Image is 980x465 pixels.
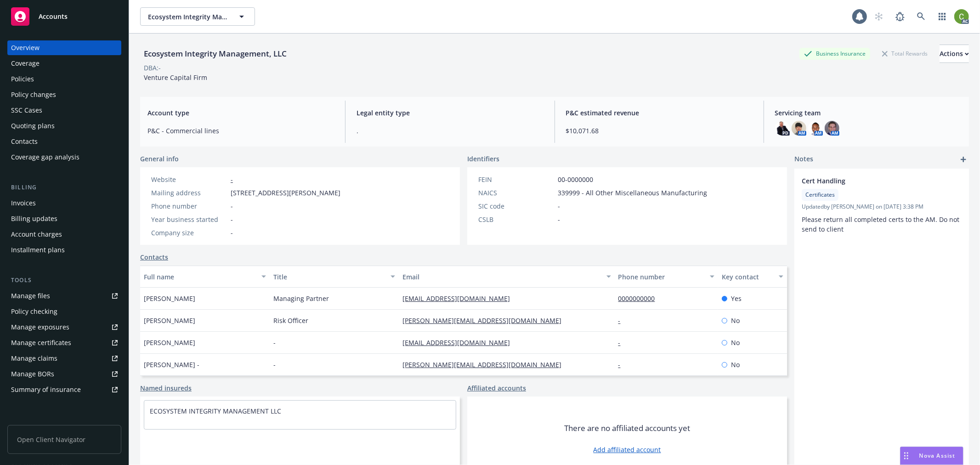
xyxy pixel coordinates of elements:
[150,407,281,415] a: ECOSYSTEM INTEGRITY MANAGEMENT LLC
[558,175,593,184] span: 00-0000000
[618,338,628,347] a: -
[7,276,121,285] div: Tools
[825,121,839,136] img: photo
[357,126,543,136] span: .
[7,367,121,381] a: Manage BORs
[7,72,121,86] a: Policies
[558,215,560,224] span: -
[11,150,79,164] div: Coverage gap analysis
[933,7,952,26] a: Switch app
[11,72,34,86] div: Policies
[7,227,121,242] a: Account charges
[7,119,121,133] a: Quoting plans
[11,211,57,226] div: Billing updates
[231,175,233,184] a: -
[140,383,192,393] a: Named insureds
[808,121,823,136] img: photo
[940,45,969,62] div: Actions
[140,266,270,288] button: Full name
[231,228,233,238] span: -
[7,134,121,149] a: Contacts
[478,201,554,211] div: SIC code
[478,215,554,224] div: CSLB
[792,121,806,136] img: photo
[151,215,227,224] div: Year business started
[731,338,740,347] span: No
[775,108,962,118] span: Servicing team
[11,289,50,303] div: Manage files
[558,188,707,198] span: 339999 - All Other Miscellaneous Manufacturing
[954,9,969,24] img: photo
[7,150,121,164] a: Coverage gap analysis
[11,56,40,71] div: Coverage
[467,383,526,393] a: Affiliated accounts
[7,335,121,350] a: Manage certificates
[566,108,753,118] span: P&C estimated revenue
[718,266,787,288] button: Key contact
[399,266,614,288] button: Email
[7,320,121,335] a: Manage exposures
[11,367,54,381] div: Manage BORs
[11,103,42,118] div: SSC Cases
[7,40,121,55] a: Overview
[478,188,554,198] div: NAICS
[805,191,835,199] span: Certificates
[7,289,121,303] a: Manage files
[144,63,161,73] div: DBA: -
[231,215,233,224] span: -
[11,304,57,319] div: Policy checking
[940,45,969,63] button: Actions
[901,447,912,465] div: Drag to move
[7,196,121,210] a: Invoices
[11,196,36,210] div: Invoices
[148,12,227,22] span: Ecosystem Integrity Management, LLC
[11,119,55,133] div: Quoting plans
[402,360,569,369] a: [PERSON_NAME][EMAIL_ADDRESS][DOMAIN_NAME]
[11,40,40,55] div: Overview
[7,304,121,319] a: Policy checking
[564,423,690,434] span: There are no affiliated accounts yet
[900,447,963,465] button: Nova Assist
[144,73,207,82] span: Venture Capital Firm
[7,211,121,226] a: Billing updates
[11,351,57,366] div: Manage claims
[11,382,81,397] div: Summary of insurance
[775,121,790,136] img: photo
[618,316,628,325] a: -
[870,7,888,26] a: Start snowing
[11,87,56,102] div: Policy changes
[802,215,961,233] span: Please return all completed certs to the AM. Do not send to client
[802,176,938,186] span: Cert Handling
[799,48,870,59] div: Business Insurance
[273,294,329,303] span: Managing Partner
[147,108,334,118] span: Account type
[402,272,600,282] div: Email
[144,360,199,369] span: [PERSON_NAME] -
[11,134,38,149] div: Contacts
[7,103,121,118] a: SSC Cases
[7,425,121,454] span: Open Client Navigator
[151,228,227,238] div: Company size
[7,415,121,425] div: Analytics hub
[618,360,628,369] a: -
[7,183,121,192] div: Billing
[7,243,121,257] a: Installment plans
[618,294,663,303] a: 0000000000
[402,294,517,303] a: [EMAIL_ADDRESS][DOMAIN_NAME]
[144,294,195,303] span: [PERSON_NAME]
[151,188,227,198] div: Mailing address
[794,154,813,165] span: Notes
[140,48,290,60] div: Ecosystem Integrity Management, LLC
[594,445,661,454] a: Add affiliated account
[11,335,71,350] div: Manage certificates
[140,252,168,262] a: Contacts
[357,108,543,118] span: Legal entity type
[731,316,740,325] span: No
[566,126,753,136] span: $10,071.68
[11,227,62,242] div: Account charges
[147,126,334,136] span: P&C - Commercial lines
[273,360,276,369] span: -
[912,7,930,26] a: Search
[140,7,255,26] button: Ecosystem Integrity Management, LLC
